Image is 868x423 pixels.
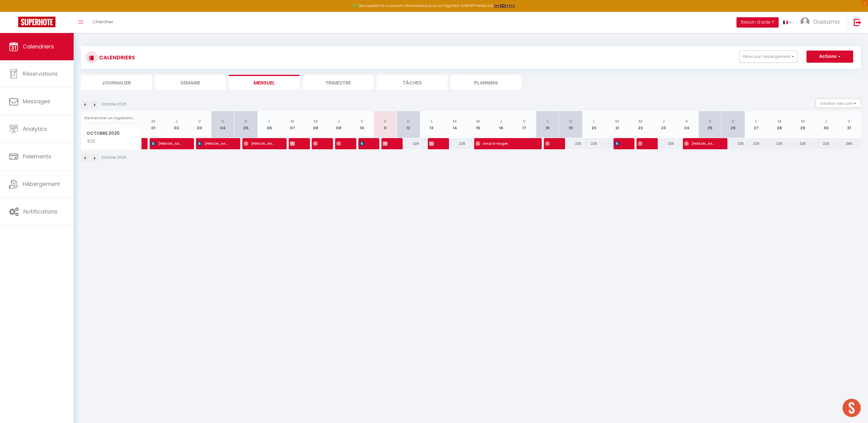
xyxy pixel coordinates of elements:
span: Amal El-Nageh [336,138,344,149]
th: 13 [420,111,443,138]
th: 09 [327,111,351,138]
abbr: M [801,118,805,124]
div: 225 [814,138,838,149]
span: [PERSON_NAME] [244,138,275,149]
input: Rechercher un logement... [85,113,138,124]
div: 280 [837,138,861,149]
abbr: V [523,118,526,124]
th: 24 [675,111,698,138]
div: 225 [582,138,606,149]
div: 225 [768,138,791,149]
span: Othmane Arim [545,138,553,149]
abbr: J [825,118,827,124]
abbr: V [848,118,850,124]
abbr: J [500,118,502,124]
button: Actions [806,51,853,63]
span: Paiements [23,153,51,160]
abbr: S [221,118,224,124]
th: 04 [211,111,234,138]
abbr: M [314,118,318,124]
th: 15 [466,111,490,138]
abbr: M [778,118,781,124]
span: [PERSON_NAME] [615,138,623,149]
span: Amal El-Nageh [475,138,530,149]
button: Besoin d'aide ? [737,17,779,28]
div: 225 [791,138,814,149]
abbr: V [361,118,363,124]
abbr: L [431,118,433,124]
th: 31 [837,111,861,138]
th: 12 [397,111,420,138]
th: 11 [374,111,397,138]
a: Rizaq Abu Al-Hummos [142,138,145,150]
abbr: M [639,118,642,124]
p: Octobre 2025 [101,101,127,107]
span: Notifications [23,208,58,215]
th: 21 [606,111,629,138]
abbr: D [569,118,572,124]
span: [PERSON_NAME] [638,138,646,149]
span: Calendriers [23,43,54,50]
th: 25 [698,111,722,138]
div: 225 [443,138,467,149]
abbr: L [593,118,595,124]
abbr: J [175,118,178,124]
li: Trimestre [303,75,374,90]
abbr: D [244,118,248,124]
abbr: M [291,118,294,124]
th: 27 [745,111,768,138]
span: ⁨M.⁩ Alajmi [313,138,321,149]
li: Semaine [155,75,226,90]
th: 29 [791,111,814,138]
a: >>> ICI <<<< [494,3,515,8]
h3: CALENDRIERS [98,51,135,64]
div: Ouvrir le chat [843,399,861,417]
th: 23 [652,111,675,138]
th: 07 [281,111,304,138]
button: Filtrer par hébergement [739,51,797,63]
div: 225 [745,138,768,149]
abbr: M [151,118,155,124]
span: Octobre 2025 [81,129,141,138]
a: ... Oussama [796,12,847,33]
abbr: V [685,118,688,124]
th: 18 [536,111,559,138]
th: 06 [258,111,281,138]
button: Gestion des prix [816,99,861,108]
th: 16 [490,111,513,138]
span: [PERSON_NAME] [290,138,298,149]
img: ... [800,17,810,26]
a: Chercher [88,12,118,33]
abbr: S [384,118,387,124]
abbr: D [407,118,410,124]
div: 220 [397,138,420,149]
li: Tâches [377,75,447,90]
th: 03 [188,111,211,138]
abbr: S [709,118,711,124]
li: Planning [451,75,521,90]
li: Mensuel [229,75,300,90]
th: 08 [304,111,327,138]
span: Simo Invest [429,138,437,149]
div: 225 [652,138,675,149]
abbr: V [198,118,201,124]
span: [PERSON_NAME] [360,138,367,149]
abbr: L [268,118,270,124]
abbr: S [546,118,549,124]
th: 26 [722,111,745,138]
th: 10 [351,111,374,138]
abbr: J [662,118,665,124]
th: 05 [234,111,258,138]
th: 02 [165,111,188,138]
p: Octobre 2025 [101,155,127,160]
abbr: M [476,118,480,124]
span: [PERSON_NAME] [151,138,182,149]
img: logout [854,18,861,26]
div: 225 [722,138,745,149]
th: 14 [443,111,467,138]
abbr: D [732,118,735,124]
abbr: L [755,118,757,124]
th: 01 [142,111,165,138]
span: Hébergement [23,180,60,188]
